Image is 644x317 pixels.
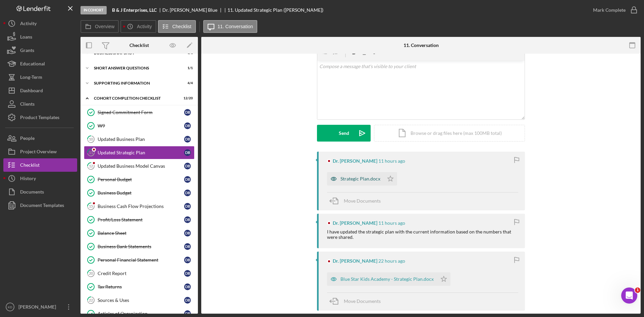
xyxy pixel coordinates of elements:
tspan: 10 [89,137,93,141]
div: D B [184,270,191,277]
div: Product Templates [20,111,59,126]
a: 12Updated Business Model CanvasDB [84,159,195,173]
div: D B [184,216,191,223]
div: Educational [20,57,45,72]
div: Activity [20,17,37,32]
div: D B [184,310,191,317]
a: 11Updated Strategic PlanDB [84,146,195,159]
div: Checklist [20,158,40,173]
span: Move Documents [344,298,381,304]
div: Documents [20,185,44,200]
button: Document Templates [3,199,77,212]
a: 20Credit ReportDB [84,267,195,280]
label: Checklist [172,24,192,29]
div: Business Bank Statements [98,244,184,249]
div: Checklist [129,43,149,48]
div: Tax Returns [98,284,184,289]
div: Articles of Organization [98,311,184,316]
div: Strategic Plan.docx [340,176,380,181]
a: Personal BudgetDB [84,173,195,186]
div: Loans [20,30,32,45]
button: 11. Conversation [203,20,258,33]
div: Mark Complete [593,3,626,17]
div: Business Cash Flow Projections [98,204,184,209]
a: Educational [3,57,77,70]
a: W9DB [84,119,195,133]
div: D B [184,203,191,210]
div: D B [184,257,191,263]
div: Blue Star Kids Academy - Strategic Plan.docx [340,276,434,282]
b: B & J Enterprises, LLC [112,7,157,13]
div: Dr. [PERSON_NAME] [333,220,377,226]
div: I have updated the strategic plan with the current information based on the numbers that were sha... [327,229,518,240]
tspan: 12 [89,164,93,168]
button: Activity [3,17,77,30]
div: Clients [20,97,35,112]
button: People [3,131,77,145]
time: 2025-10-01 03:13 [378,220,405,226]
div: D B [184,122,191,129]
text: KD [8,305,12,309]
a: Clients [3,97,77,111]
a: Signed Commitment FormDB [84,106,195,119]
div: Updated Business Model Canvas [98,163,184,169]
button: Mark Complete [586,3,641,17]
div: D B [184,163,191,169]
div: Send [339,125,349,142]
button: Send [317,125,371,142]
div: D B [184,136,191,143]
button: Strategic Plan.docx [327,172,397,186]
a: Business Bank StatementsDB [84,240,195,253]
a: Grants [3,44,77,57]
div: People [20,131,35,147]
div: D B [184,109,191,116]
div: 12 / 20 [181,96,193,100]
div: D B [184,283,191,290]
button: Dashboard [3,84,77,97]
button: History [3,172,77,185]
label: Activity [137,24,152,29]
a: Business BudgetDB [84,186,195,200]
div: Project Overview [20,145,57,160]
button: Checklist [158,20,196,33]
a: 15Business Cash Flow ProjectionsDB [84,200,195,213]
a: Profit/Loss StatementDB [84,213,195,226]
button: Checklist [3,158,77,172]
a: 10Updated Business PlanDB [84,133,195,146]
div: Short Answer Questions [94,66,176,70]
button: Loans [3,30,77,44]
a: 22Sources & UsesDB [84,294,195,307]
label: Overview [95,24,114,29]
div: Dashboard [20,84,43,99]
span: 1 [635,287,640,293]
div: Cohort Completion Checklist [94,96,176,100]
button: Documents [3,185,77,199]
time: 2025-10-01 03:13 [378,158,405,164]
button: Product Templates [3,111,77,124]
div: Updated Business Plan [98,137,184,142]
div: Personal Financial Statement [98,257,184,263]
div: D B [184,190,191,196]
div: 11. Conversation [404,43,439,48]
button: Long-Term [3,70,77,84]
button: Project Overview [3,145,77,158]
div: Supporting Information [94,81,176,85]
div: Signed Commitment Form [98,110,184,115]
tspan: 11 [89,150,93,155]
a: Personal Financial StatementDB [84,253,195,267]
div: In Cohort [80,6,107,14]
button: Move Documents [327,193,387,209]
div: Credit Report [98,271,184,276]
div: D B [184,149,191,156]
iframe: Intercom live chat [621,287,637,304]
